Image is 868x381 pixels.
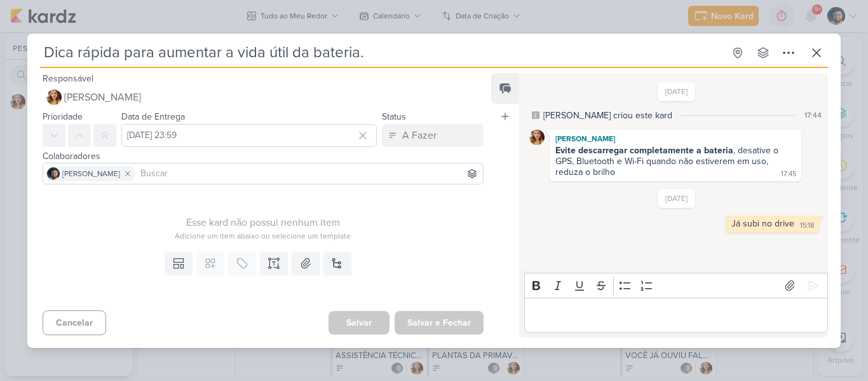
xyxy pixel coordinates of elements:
[138,166,480,181] input: Buscar
[382,124,484,147] button: A Fazer
[43,215,484,230] div: Esse kard não possui nenhum item
[552,132,799,145] div: [PERSON_NAME]
[731,218,794,229] div: Já subi no drive
[43,230,484,242] div: Adicione um item abaixo ou selecione um template
[800,221,814,231] div: 15:18
[529,130,545,145] img: Thaís Leite
[804,109,822,121] div: 17:44
[43,149,484,163] div: Colaboradores
[382,111,406,122] label: Status
[555,145,781,177] div: , desative o GPS, Bluetooth e Wi-Fi quando não estiverem em uso, reduza o brilho
[781,169,796,179] div: 17:45
[40,41,724,64] input: Kard Sem Título
[524,273,828,298] div: Editor toolbar
[43,111,83,122] label: Prioridade
[121,111,185,122] label: Data de Entrega
[555,145,733,156] strong: Evite descarregar completamente a bateria
[543,109,672,122] div: [PERSON_NAME] criou este kard
[524,298,828,333] div: Editor editing area: main
[43,310,106,335] button: Cancelar
[64,90,141,105] span: [PERSON_NAME]
[402,128,437,143] div: A Fazer
[62,168,120,179] span: [PERSON_NAME]
[47,167,60,180] img: Eduardo Pinheiro
[43,73,93,84] label: Responsável
[46,90,62,105] img: Thaís Leite
[121,124,377,147] input: Select a date
[43,86,484,109] button: [PERSON_NAME]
